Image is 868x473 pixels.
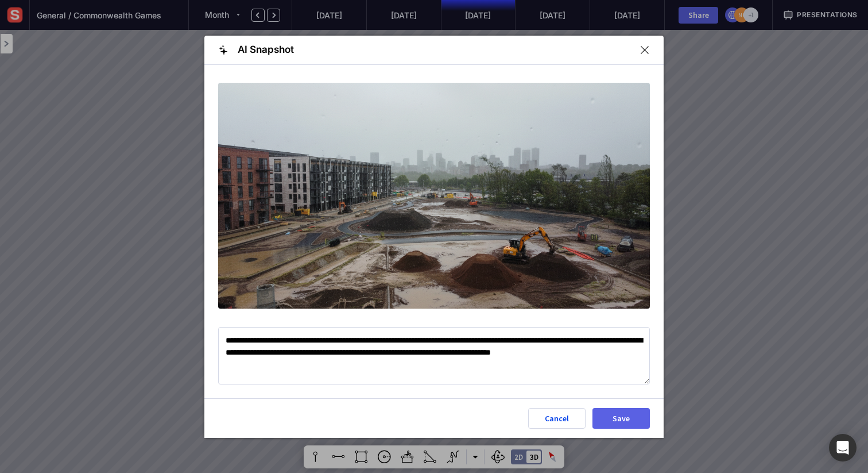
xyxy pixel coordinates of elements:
button: Cancel [528,408,586,429]
div: Cancel [538,414,576,422]
div: AI Snapshot [218,45,294,55]
div: Open Intercom Messenger [829,434,857,462]
button: Save [592,408,650,429]
div: Save [602,414,640,422]
img: AI Enhanced Snapshot [218,83,650,309]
